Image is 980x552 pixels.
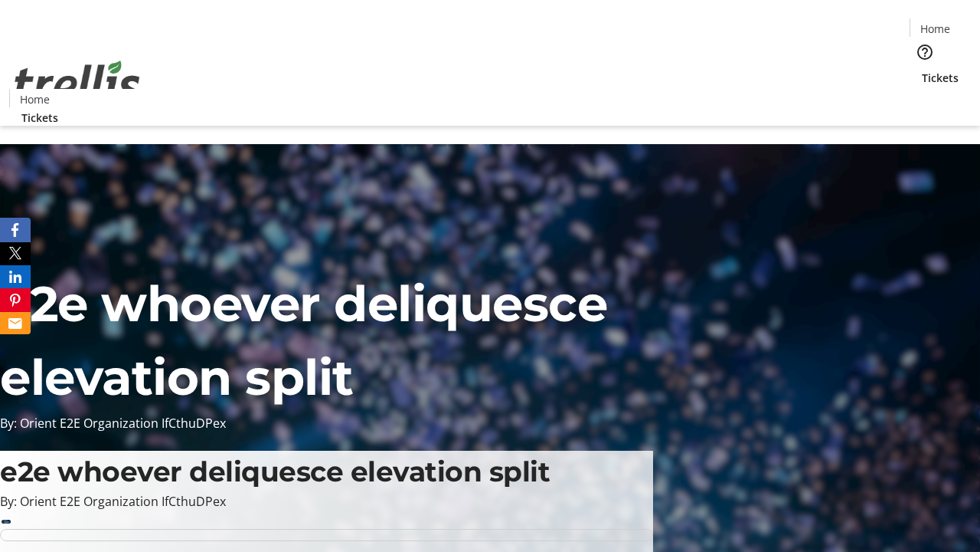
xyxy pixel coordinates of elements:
[10,91,59,107] a: Home
[9,110,70,126] a: Tickets
[9,44,145,120] img: Orient E2E Organization IfCthuDPex's Logo
[922,70,959,86] span: Tickets
[910,86,940,117] button: Cart
[20,91,50,107] span: Home
[910,37,940,67] button: Help
[21,110,58,126] span: Tickets
[910,70,971,86] a: Tickets
[910,21,959,37] a: Home
[920,21,950,37] span: Home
